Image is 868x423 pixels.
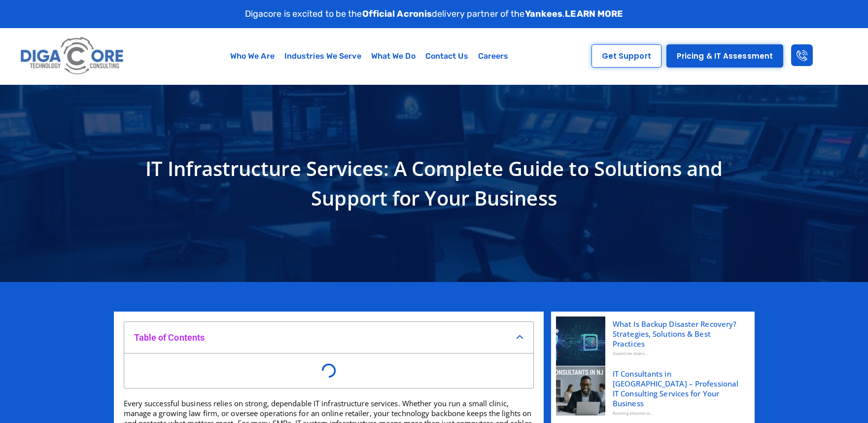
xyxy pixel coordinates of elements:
[362,8,432,19] strong: Official Acronis
[565,8,623,19] a: LEARN MORE
[602,52,651,60] span: Get Support
[119,154,750,213] h1: IT Infrastructure Services: A Complete Guide to Solutions and Support for Your Business
[473,45,514,68] a: Careers
[556,366,605,416] img: IT Consultants in NJ
[613,319,742,349] a: What Is Backup Disaster Recovery? Strategies, Solutions & Best Practices
[516,334,523,341] div: Close table of contents
[420,45,473,68] a: Contact Us
[556,317,605,366] img: Backup disaster recovery, Backup and Disaster Recovery
[245,7,624,21] p: Digacore is excited to be the delivery partner of the .
[613,408,742,418] div: Running a business...
[279,45,366,68] a: Industries We Serve
[525,8,563,19] strong: Yankees
[225,45,279,68] a: Who We Are
[613,369,742,408] a: IT Consultants in [GEOGRAPHIC_DATA] – Professional IT Consulting Services for Your Business
[666,44,783,68] a: Pricing & IT Assessment
[366,45,420,68] a: What We Do
[613,349,742,358] div: Downtime drains...
[172,45,567,68] nav: Menu
[677,52,773,60] span: Pricing & IT Assessment
[18,33,127,79] img: Digacore logo 1
[591,44,661,68] a: Get Support
[134,332,516,343] h4: Table of Contents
